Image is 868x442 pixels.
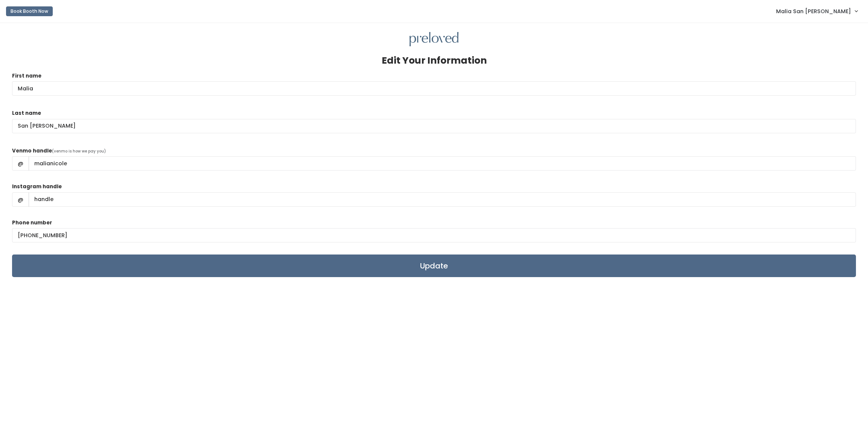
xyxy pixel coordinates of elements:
span: @ [12,192,29,207]
label: Instagram handle [12,183,62,191]
a: Malia San [PERSON_NAME] [769,3,865,19]
img: preloved logo [410,32,458,47]
label: First name [12,72,41,80]
span: Malia San [PERSON_NAME] [776,7,851,15]
input: handle [29,192,856,207]
a: Book Booth Now [6,3,53,20]
span: (venmo is how we pay you) [52,148,106,154]
span: @ [12,156,29,171]
label: Venmo handle [12,147,52,155]
label: Last name [12,110,41,117]
button: Book Booth Now [6,6,53,16]
h3: Edit Your Information [382,55,487,66]
input: (___) ___-____ [12,228,856,242]
input: Update [12,255,856,277]
label: Phone number [12,219,52,227]
input: handle [29,156,856,171]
